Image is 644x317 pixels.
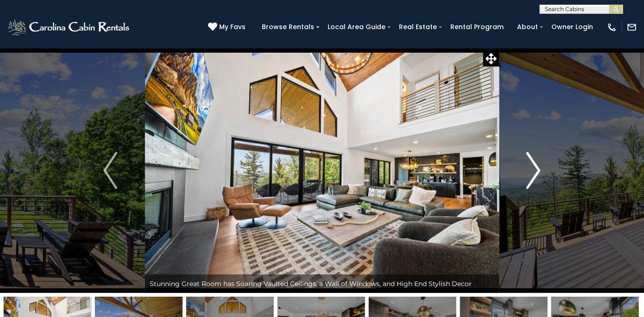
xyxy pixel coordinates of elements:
button: Previous [76,48,145,293]
div: Stunning Great Room has Soaring Vaulted Ceilings, a Wall of Windows, and High End Stylish Decor [145,274,499,293]
a: My Favs [208,22,248,32]
a: Owner Login [547,20,598,34]
a: About [512,20,543,34]
img: phone-regular-white.png [607,22,617,32]
a: Real Estate [394,20,442,34]
img: arrow [527,152,541,189]
a: Rental Program [446,20,508,34]
img: arrow [103,152,117,189]
a: Local Area Guide [323,20,390,34]
span: My Favs [219,22,246,32]
img: mail-regular-white.png [627,22,637,32]
a: Browse Rentals [257,20,319,34]
button: Next [499,48,568,293]
img: White-1-2.png [7,18,132,37]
